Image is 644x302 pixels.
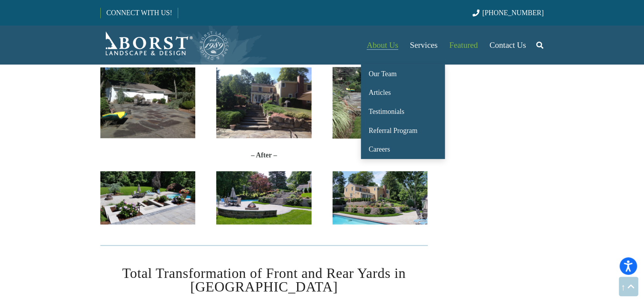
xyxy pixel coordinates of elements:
[490,40,526,50] span: Contact Us
[361,84,445,103] a: Articles
[100,30,229,61] a: Borst-Logo
[216,171,311,225] a: 20170627_114134
[369,70,397,78] span: Our Team
[443,26,483,65] a: Featured
[101,3,177,22] a: CONNECT WITH US!
[472,9,544,17] a: [PHONE_NUMBER]
[100,266,428,293] h2: Total Transformation of Front and Rear Yards in [GEOGRAPHIC_DATA]
[361,26,404,65] a: About Us
[251,151,277,159] strong: – After –
[100,171,195,225] a: 2017-06-27-11.43.00
[361,140,445,159] a: Careers
[484,26,532,65] a: Contact Us
[482,9,544,17] span: [PHONE_NUMBER]
[449,40,478,50] span: Featured
[369,145,390,153] span: Careers
[332,67,427,138] a: Anderson-Before1
[369,89,391,96] span: Articles
[369,108,404,115] span: Testimonials
[367,40,398,50] span: About Us
[369,127,417,134] span: Referral Program
[532,35,547,55] a: Search
[361,121,445,140] a: Referral Program
[361,102,445,121] a: Testimonials
[216,67,311,138] a: Anderson-Before3
[332,171,427,225] a: 20170627_114212
[361,65,445,84] a: Our Team
[404,26,443,65] a: Services
[100,67,195,138] a: Anderson-Before2
[410,40,437,50] span: Services
[619,277,638,296] a: Back to top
